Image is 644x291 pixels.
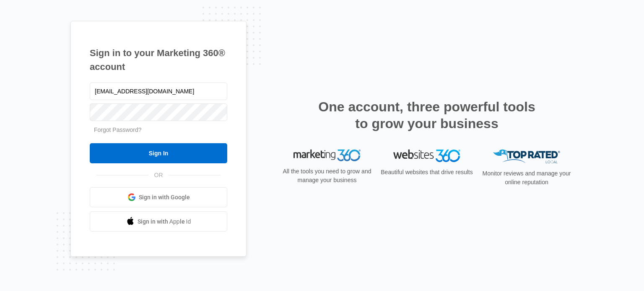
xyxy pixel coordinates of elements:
h2: One account, three powerful tools to grow your business [316,98,538,132]
a: Sign in with Apple Id [90,211,227,232]
p: All the tools you need to grow and manage your business [280,167,374,185]
a: Sign in with Google [90,187,227,207]
img: Websites 360 [393,149,460,162]
span: Sign in with Apple Id [138,217,191,226]
p: Beautiful websites that drive results [380,168,474,177]
img: Top Rated Local [493,149,560,163]
h1: Sign in to your Marketing 360® account [90,46,227,74]
span: Sign in with Google [139,193,190,202]
a: Forgot Password? [94,126,142,133]
span: OR [148,171,169,180]
p: Monitor reviews and manage your online reputation [480,169,574,187]
img: Marketing 360 [293,149,361,161]
input: Email [90,82,227,100]
input: Sign In [90,143,227,163]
